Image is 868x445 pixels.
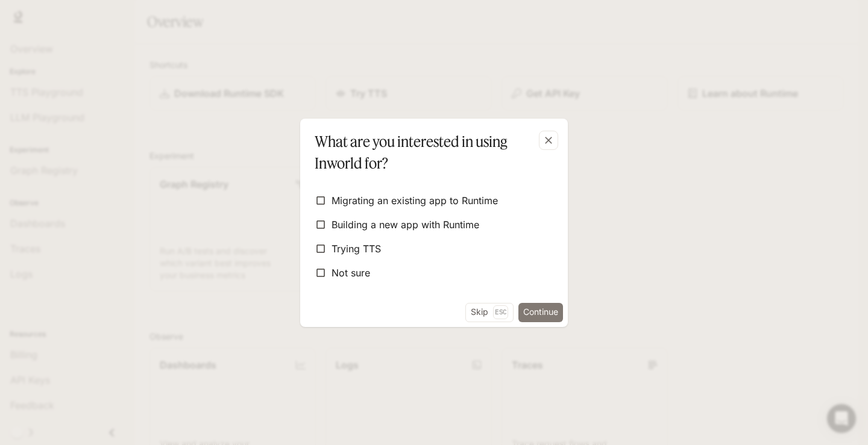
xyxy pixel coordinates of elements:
span: Trying TTS [332,241,381,256]
span: Building a new app with Runtime [332,217,479,232]
button: SkipEsc [465,303,514,322]
button: Continue [518,303,563,322]
span: Migrating an existing app to Runtime [332,193,498,208]
p: Esc [493,305,508,319]
p: What are you interested in using Inworld for? [315,131,549,174]
span: Not sure [332,266,370,280]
